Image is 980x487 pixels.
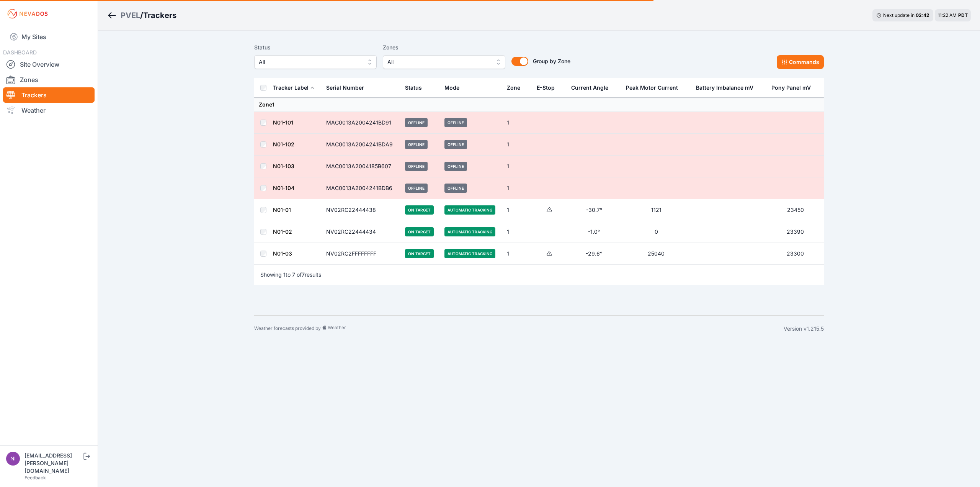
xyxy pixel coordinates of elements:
[533,58,570,64] span: Group by Zone
[405,205,434,215] span: On Target
[507,79,526,97] button: Zone
[143,10,176,21] h3: Trackers
[322,243,400,265] td: NV02RC2FFFFFFFF
[767,243,824,265] td: 23300
[502,199,532,221] td: 1
[3,103,95,118] a: Weather
[326,84,364,92] div: Serial Number
[273,163,294,169] a: N01-103
[626,79,684,97] button: Peak Motor Current
[254,55,377,69] button: All
[383,43,505,52] label: Zones
[405,84,422,92] div: Status
[405,140,428,149] span: Offline
[3,57,95,72] a: Site Overview
[444,79,465,97] button: Mode
[273,185,294,191] a: N01-104
[322,134,400,156] td: MAC0013A2004241BDA9
[444,140,467,149] span: Offline
[567,243,621,265] td: -29.6°
[444,249,495,258] span: Automatic Tracking
[273,207,291,213] a: N01-01
[273,119,293,126] a: N01-101
[916,12,929,18] div: 02 : 42
[254,43,377,52] label: Status
[6,8,49,20] img: Nevados
[283,271,286,278] span: 1
[696,84,753,92] div: Battery Imbalance mV
[567,221,621,243] td: -1.0°
[621,221,691,243] td: 0
[571,79,614,97] button: Current Angle
[273,228,292,235] a: N01-02
[777,55,824,69] button: Commands
[24,452,82,475] div: [EMAIL_ADDRESS][PERSON_NAME][DOMAIN_NAME]
[6,452,20,466] img: nick.fritz@nevados.solar
[259,57,361,67] span: All
[444,184,467,193] span: Offline
[502,221,532,243] td: 1
[405,184,428,193] span: Offline
[3,49,37,56] span: DASHBOARD
[292,271,295,278] span: 7
[938,12,957,18] span: 11:22 AM
[24,475,46,480] a: Feedback
[254,325,784,333] div: Weather forecasts provided by
[3,87,95,103] a: Trackers
[444,84,459,92] div: Mode
[387,57,490,67] span: All
[767,221,824,243] td: 23390
[3,28,95,46] a: My Sites
[444,162,467,171] span: Offline
[502,112,532,134] td: 1
[537,79,561,97] button: E-Stop
[621,243,691,265] td: 25040
[958,12,968,18] span: PDT
[502,156,532,177] td: 1
[502,243,532,265] td: 1
[273,79,315,97] button: Tracker Label
[273,141,294,148] a: N01-102
[273,84,309,92] div: Tracker Label
[405,162,428,171] span: Offline
[771,84,811,92] div: Pony Panel mV
[322,177,400,199] td: MAC0013A2004241BDB6
[405,227,434,236] span: On Target
[140,10,143,21] span: /
[626,84,678,92] div: Peak Motor Current
[696,79,759,97] button: Battery Imbalance mV
[302,271,305,278] span: 7
[502,134,532,156] td: 1
[784,325,824,333] div: Version v1.215.5
[326,79,370,97] button: Serial Number
[507,84,520,92] div: Zone
[767,199,824,221] td: 23450
[322,112,400,134] td: MAC0013A2004241BD91
[502,177,532,199] td: 1
[405,249,434,258] span: On Target
[383,55,505,69] button: All
[771,79,817,97] button: Pony Panel mV
[883,12,915,18] span: Next update in
[254,98,824,112] td: Zone 1
[322,156,400,177] td: MAC0013A2004185B607
[107,5,176,25] nav: Breadcrumb
[3,72,95,87] a: Zones
[444,118,467,127] span: Offline
[260,271,321,279] p: Showing to of results
[405,79,428,97] button: Status
[121,10,140,21] a: PVEL
[567,199,621,221] td: -30.7°
[571,84,608,92] div: Current Angle
[322,221,400,243] td: NV02RC22444434
[444,205,495,215] span: Automatic Tracking
[444,227,495,236] span: Automatic Tracking
[322,199,400,221] td: NV02RC22444438
[537,84,555,92] div: E-Stop
[621,199,691,221] td: 1121
[405,118,428,127] span: Offline
[273,250,292,257] a: N01-03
